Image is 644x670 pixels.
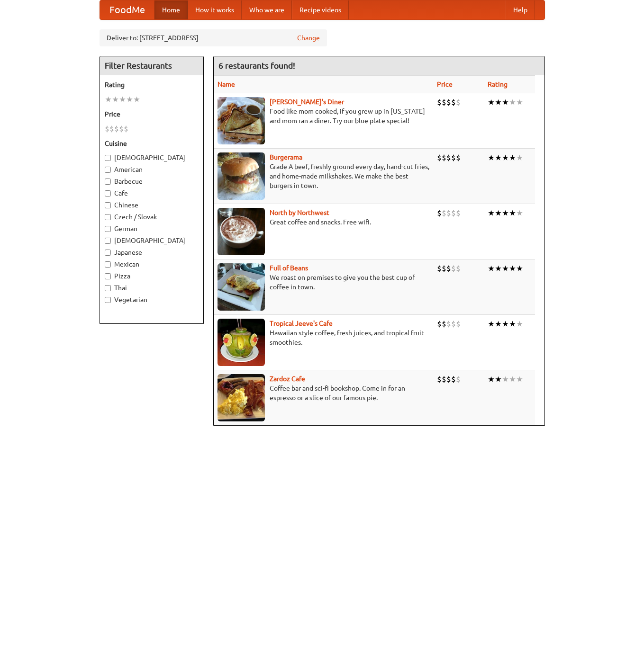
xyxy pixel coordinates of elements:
[446,319,451,329] li: $
[218,61,295,70] ng-pluralize: 6 restaurants found!
[154,0,188,19] a: Home
[437,80,453,88] a: Price
[105,250,111,256] input: Japanese
[105,238,111,244] input: [DEMOGRAPHIC_DATA]
[218,162,429,190] p: Grade A beef, freshly ground every day, hand-cut fries, and home-made milkshakes. We make the bes...
[218,384,429,402] p: Coffee bar and sci-fi bookshop. Come in for an espresso or a slice of our famous pie.
[442,263,446,274] li: $
[502,263,509,274] li: ★
[495,208,502,218] li: ★
[126,94,133,105] li: ★
[502,208,509,218] li: ★
[446,152,451,163] li: $
[437,263,442,274] li: $
[442,208,446,218] li: $
[456,208,461,218] li: $
[509,208,516,218] li: ★
[105,297,111,303] input: Vegetarian
[509,263,516,274] li: ★
[292,0,349,19] a: Recipe videos
[105,285,111,291] input: Thai
[105,271,199,281] label: Pizza
[509,152,516,163] li: ★
[446,208,451,218] li: $
[119,124,124,134] li: $
[124,124,128,134] li: $
[495,152,502,163] li: ★
[218,80,235,88] a: Name
[451,374,456,384] li: $
[502,152,509,163] li: ★
[105,212,199,222] label: Czech / Slovak
[442,97,446,107] li: $
[456,152,461,163] li: $
[105,94,112,105] li: ★
[105,179,111,185] input: Barbecue
[105,259,199,269] label: Mexican
[105,295,199,304] label: Vegetarian
[242,0,292,19] a: Who we are
[509,97,516,107] li: ★
[105,202,111,208] input: Chinese
[456,374,461,384] li: $
[100,0,154,19] a: FoodMe
[446,263,451,274] li: $
[112,94,119,105] li: ★
[114,124,119,134] li: $
[105,167,111,173] input: American
[516,208,523,218] li: ★
[270,264,308,272] a: Full of Beans
[488,152,495,163] li: ★
[218,273,429,292] p: We roast on premises to give you the best cup of coffee in town.
[516,152,523,163] li: ★
[451,263,456,274] li: $
[437,208,442,218] li: $
[437,374,442,384] li: $
[105,155,111,161] input: [DEMOGRAPHIC_DATA]
[270,98,344,106] a: [PERSON_NAME]'s Diner
[218,208,265,255] img: north.jpg
[516,263,523,274] li: ★
[105,214,111,220] input: Czech / Slovak
[488,97,495,107] li: ★
[502,319,509,329] li: ★
[437,97,442,107] li: $
[456,319,461,329] li: $
[270,375,305,383] a: Zardoz Cafe
[437,152,442,163] li: $
[105,261,111,268] input: Mexican
[105,153,199,162] label: [DEMOGRAPHIC_DATA]
[188,0,242,19] a: How it works
[105,248,199,257] label: Japanese
[442,319,446,329] li: $
[105,109,199,119] h5: Price
[105,165,199,174] label: American
[516,374,523,384] li: ★
[451,152,456,163] li: $
[105,283,199,293] label: Thai
[105,177,199,186] label: Barbecue
[105,124,109,134] li: $
[270,320,333,327] b: Tropical Jeeve's Cafe
[105,226,111,232] input: German
[218,107,429,125] p: Food like mom cooked, if you grew up in [US_STATE] and mom ran a diner. Try our blue plate special!
[270,209,329,216] a: North by Northwest
[502,374,509,384] li: ★
[437,319,442,329] li: $
[488,319,495,329] li: ★
[446,374,451,384] li: $
[270,153,302,161] b: Burgerama
[495,319,502,329] li: ★
[109,124,114,134] li: $
[218,328,429,347] p: Hawaiian style coffee, fresh juices, and tropical fruit smoothies.
[105,188,199,198] label: Cafe
[105,80,199,89] h5: Rating
[516,97,523,107] li: ★
[218,152,265,200] img: burgerama.jpg
[442,374,446,384] li: $
[105,200,199,210] label: Chinese
[100,29,327,46] div: Deliver to: [STREET_ADDRESS]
